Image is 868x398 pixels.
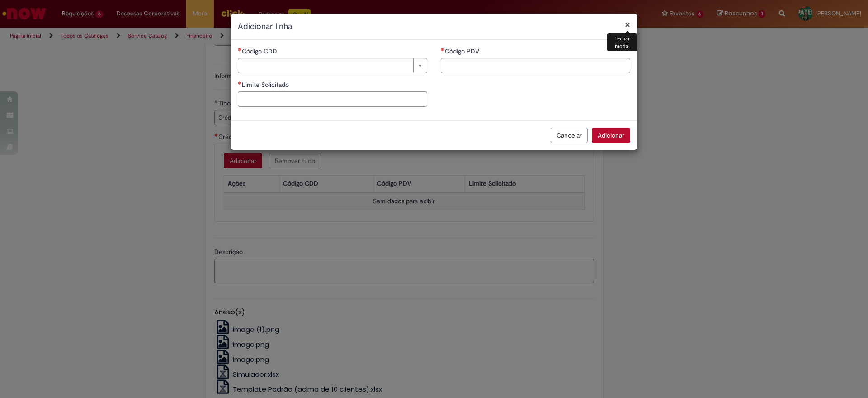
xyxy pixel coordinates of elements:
[441,58,630,73] input: Código PDV
[242,47,279,55] span: Necessários - Código CDD
[238,91,427,107] input: Limite Solicitado
[607,33,637,51] div: Fechar modal
[445,47,481,55] span: Código PDV
[238,48,242,51] span: Necessários
[238,81,242,85] span: Necessários
[441,48,445,51] span: Necessários
[238,21,630,33] h2: Adicionar linha
[592,128,630,143] button: Adicionar
[625,20,630,29] button: Fechar modal
[238,58,427,73] a: Limpar campo Código CDD
[551,128,588,143] button: Cancelar
[242,81,291,89] span: Limite Solicitado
